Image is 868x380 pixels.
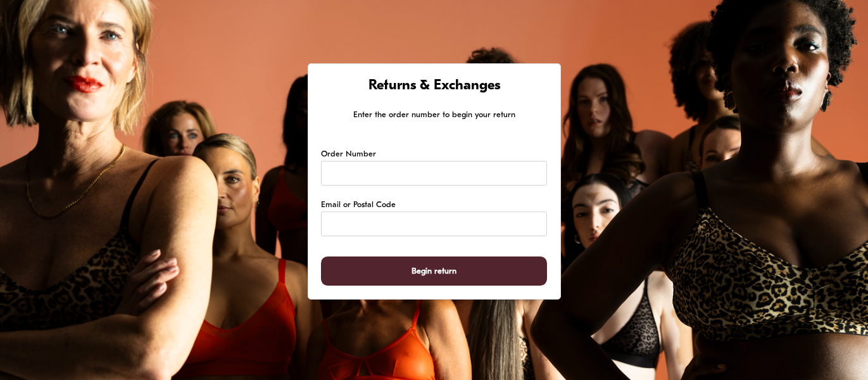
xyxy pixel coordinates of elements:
[412,257,456,286] span: Begin return
[321,256,546,286] button: Begin return
[321,108,546,122] p: Enter the order number to begin your return
[321,77,546,96] h1: Returns & Exchanges
[321,199,396,212] label: Email or Postal Code
[321,148,376,161] label: Order Number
